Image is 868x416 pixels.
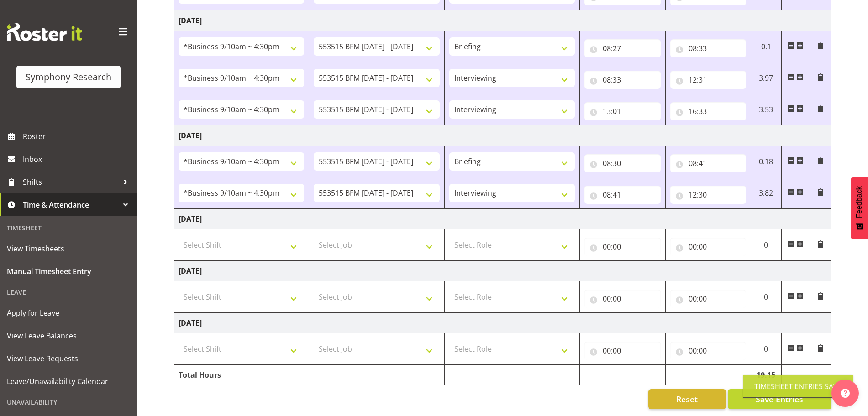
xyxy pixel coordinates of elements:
input: Click to select... [584,39,660,57]
div: Timesheet [2,218,135,237]
span: Inbox [23,152,132,166]
div: Timesheet Entries Save [754,381,842,392]
td: [DATE] [174,261,831,281]
input: Click to select... [670,186,746,204]
input: Click to select... [584,71,660,89]
input: Click to select... [670,154,746,172]
span: View Timesheets [7,242,130,255]
span: Shifts [23,175,119,189]
div: Unavailability [2,393,135,411]
td: 3.82 [751,177,781,209]
input: Click to select... [670,39,746,57]
td: [DATE] [174,313,831,333]
span: Reset [676,393,698,405]
input: Click to select... [584,290,660,308]
a: View Leave Balances [2,324,135,347]
span: View Leave Balances [7,329,130,343]
a: Apply for Leave [2,302,135,324]
td: [DATE] [174,125,831,146]
td: Total Hours [174,365,309,385]
img: Rosterit website logo [7,23,82,41]
span: Apply for Leave [7,306,130,320]
td: 0 [751,229,781,261]
a: View Leave Requests [2,347,135,370]
span: Leave/Unavailability Calendar [7,374,130,388]
td: 0.18 [751,146,781,177]
input: Click to select... [584,186,660,204]
a: View Timesheets [2,237,135,260]
td: 3.97 [751,62,781,94]
span: Time & Attendance [23,198,119,212]
input: Click to select... [670,71,746,89]
div: Symphony Research [26,70,111,84]
input: Click to select... [584,154,660,172]
a: Leave/Unavailability Calendar [2,370,135,393]
a: Manual Timesheet Entry [2,260,135,283]
input: Click to select... [584,102,660,120]
td: 3.53 [751,94,781,125]
input: Click to select... [584,238,660,256]
input: Click to select... [670,238,746,256]
span: View Leave Requests [7,352,130,365]
input: Click to select... [670,102,746,120]
div: Leave [2,283,135,302]
td: 0.1 [751,31,781,62]
span: Manual Timesheet Entry [7,265,130,278]
td: 0 [751,281,781,313]
img: help-xxl-2.png [841,389,850,398]
td: 0 [751,333,781,365]
button: Reset [648,389,726,409]
input: Click to select... [670,290,746,308]
span: Save Entries [756,393,803,405]
td: 19.15 [751,365,781,385]
td: [DATE] [174,10,831,31]
span: Feedback [855,186,863,218]
button: Save Entries [728,389,831,409]
td: [DATE] [174,209,831,229]
button: Feedback - Show survey [851,177,868,239]
input: Click to select... [584,342,660,360]
span: Roster [23,130,132,143]
input: Click to select... [670,342,746,360]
